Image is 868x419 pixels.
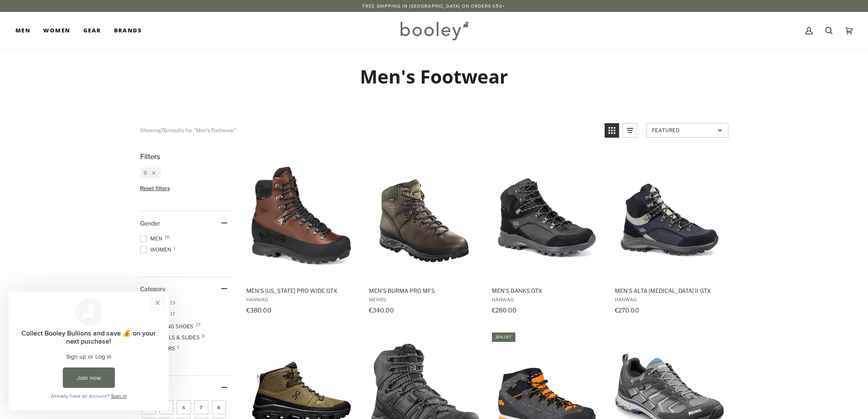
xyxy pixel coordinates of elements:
span: €380.00 [246,306,272,314]
span: Size: 8 [212,400,226,414]
span: Men's Burma PRO MFS [369,287,479,295]
span: 23 [170,301,175,305]
span: 27 [196,323,201,327]
span: €340.00 [369,306,394,314]
span: Men's Banks GTX [492,287,602,295]
li: Reset filters [140,185,234,191]
span: Hanwag [246,297,357,303]
span: Size: 7 [194,400,208,414]
a: Men's Banks GTX [491,153,604,317]
span: Women [140,246,174,254]
span: Gear [83,26,101,35]
span: 1 [173,246,175,250]
span: Men [15,26,30,35]
span: 1 [177,345,179,349]
span: Featured [652,127,715,133]
a: Brands [107,12,148,49]
span: Filters [140,153,160,161]
span: Brands [114,26,142,35]
span: Sandals & Slides [140,334,202,341]
div: Remove filter: 9 [147,170,155,176]
a: Men [15,12,37,49]
img: Hanwag Men's Alaska Pro Wide GTX Century / Black - Booley Galway [245,160,358,273]
span: Gender [140,220,160,227]
span: Men's [US_STATE] Pro Wide GTX [246,287,357,295]
a: Men's Burma PRO MFS [368,153,481,317]
a: View grid mode [605,123,619,138]
a: Men's Alta Bunion II GTX [613,153,726,317]
span: €270.00 [614,306,639,314]
span: Size: 6 [177,400,191,414]
span: 76 [164,235,170,239]
span: €280.00 [492,306,517,314]
span: 17 [170,312,175,316]
img: Hanwag Men's Alta Bunion II GTX Navy / Grey - Booley Galway [613,160,726,273]
span: 8 [202,334,205,338]
span: Category [140,285,165,292]
span: Running Shoes [140,323,196,330]
a: Women [37,12,76,49]
span: Men [140,235,165,243]
p: Free Shipping in [GEOGRAPHIC_DATA] on Orders €50+ [362,3,506,9]
img: Hanwag Men's Banks GTX Black / Asphalt - Booley Galway [491,160,604,273]
div: 20% off [492,332,515,341]
iframe: Loyalty program pop-up with offers and actions [9,292,169,410]
span: Boots [140,301,170,308]
img: Booley [397,18,471,43]
a: Sort options [646,123,728,138]
span: Reset filters [140,185,170,191]
a: View list mode [623,123,637,138]
a: Gear [77,12,108,49]
span: Women [43,26,70,35]
b: 76 [161,127,167,133]
a: Men's Alaska Pro Wide GTX [245,153,358,317]
div: Showing results for "Men's Footwear" [140,123,237,138]
span: Shoes [140,312,171,319]
h1: Men's Footwear [140,65,728,88]
span: 9 [143,170,147,176]
span: Men's Alta [MEDICAL_DATA] II GTX [614,287,725,295]
img: Men's Burma PRO MFS - Booley Galway [368,160,481,273]
span: Slippers [140,345,178,353]
span: Hanwag [492,297,602,303]
span: Meindl [369,297,479,303]
span: Hanwag [614,297,725,303]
